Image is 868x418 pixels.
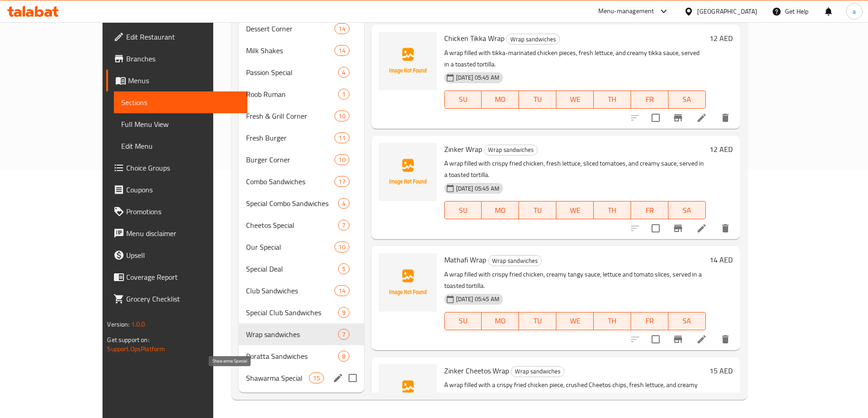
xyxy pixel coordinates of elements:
p: A wrap filled with crispy fried chicken, creamy tangy sauce, lettuce and tomato slices, served in... [444,269,706,292]
span: TH [597,314,627,327]
button: SU [444,91,482,109]
span: Our Special [246,242,335,252]
button: WE [556,91,594,109]
div: Fresh & Grill Corner10 [239,105,364,127]
span: 10 [335,156,349,164]
button: SA [668,312,706,330]
div: Cheetos Special7 [239,214,364,236]
button: SU [444,312,482,330]
button: delete [714,217,736,239]
span: WE [560,204,590,217]
div: Special Combo Sandwiches4 [239,192,364,214]
img: Mathafi Wrap [379,253,437,312]
span: Zinker Cheetos Wrap [444,364,509,378]
div: items [334,154,349,165]
a: Menu disclaimer [106,222,247,244]
span: FR [635,314,665,327]
a: Support.OpsPlatform [107,343,165,355]
span: Grocery Checklist [126,293,240,304]
span: 8 [339,352,349,361]
a: Sections [114,91,247,113]
div: items [338,89,349,100]
span: Zinker Wrap [444,142,482,156]
span: Fresh Burger [246,132,335,143]
span: Menu disclaimer [126,228,240,239]
span: 1 [339,90,349,99]
span: 4 [339,68,349,77]
div: Cheetos Special [246,220,338,231]
span: 9 [339,308,349,317]
span: TH [597,204,627,217]
h6: 12 AED [709,143,733,156]
span: [DATE] 05:45 AM [452,184,503,193]
span: [DATE] 05:45 AM [452,73,503,82]
div: Combo Sandwiches17 [239,171,364,192]
span: a [853,6,856,16]
span: Select to update [646,219,665,238]
button: MO [482,91,519,109]
span: 11 [335,134,349,142]
span: 14 [335,25,349,33]
span: Special Combo Sandwiches [246,198,338,209]
span: Wrap sandwiches [507,34,560,45]
span: 14 [335,46,349,55]
a: Promotions [106,201,247,222]
span: Edit Restaurant [126,31,240,42]
span: Upsell [126,250,240,261]
button: MO [482,201,519,219]
div: items [334,111,349,121]
button: FR [631,312,668,330]
div: Special Deal5 [239,258,364,280]
a: Edit menu item [696,112,707,123]
button: TU [519,201,556,219]
button: WE [556,312,594,330]
div: Fresh Burger11 [239,127,364,149]
p: A wrap filled with a crispy fried chicken piece, crushed Cheetos chips, fresh lettuce, and creamy... [444,379,706,402]
span: Special Deal [246,263,338,274]
span: 4 [339,199,349,208]
span: Special Club Sandwiches [246,307,338,318]
a: Menus [106,70,247,91]
button: Branch-specific-item [667,217,689,239]
a: Edit Menu [114,135,247,157]
span: Coupons [126,184,240,195]
span: Sections [121,97,240,108]
span: SU [448,314,478,327]
span: WE [560,314,590,327]
span: Select to update [646,108,665,127]
span: SU [448,93,478,106]
span: Wrap sandwiches [511,366,564,377]
span: Get support on: [107,334,149,346]
span: Combo Sandwiches [246,176,335,187]
span: Wrap sandwiches [484,145,537,155]
div: Poratta Sandwiches [246,351,338,362]
span: Choice Groups [126,162,240,173]
button: SA [668,201,706,219]
a: Upsell [106,244,247,266]
span: TU [523,93,553,106]
a: Edit Restaurant [106,26,247,48]
div: items [334,285,349,296]
span: SU [448,204,478,217]
span: 10 [335,112,349,121]
div: Burger Corner10 [239,149,364,171]
span: 14 [335,287,349,295]
div: [GEOGRAPHIC_DATA] [697,6,757,16]
span: Roob Ruman [246,89,338,100]
div: Dessert Corner14 [239,18,364,40]
div: Wrap sandwiches [246,329,338,340]
div: Shawarma Special15edit [239,367,364,389]
a: Coupons [106,179,247,201]
button: WE [556,201,594,219]
div: Passion Special4 [239,61,364,83]
span: SA [672,204,702,217]
span: [DATE] 05:45 AM [452,295,503,303]
button: SA [668,91,706,109]
a: Edit menu item [696,334,707,345]
div: Our Special10 [239,236,364,258]
div: Roob Ruman1 [239,83,364,105]
button: delete [714,328,736,350]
